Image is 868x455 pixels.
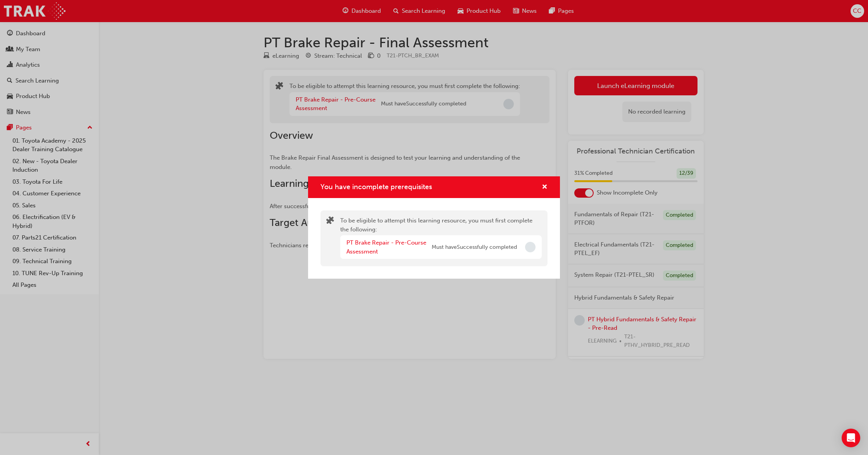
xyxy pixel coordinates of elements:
div: You have incomplete prerequisites [308,176,560,279]
div: To be eligible to attempt this learning resource, you must first complete the following: [340,216,542,260]
span: You have incomplete prerequisites [320,183,432,191]
a: PT Brake Repair - Pre-Course Assessment [346,239,426,255]
button: cross-icon [542,183,548,192]
span: puzzle-icon [326,217,334,226]
span: Incomplete [525,242,536,252]
span: cross-icon [542,184,548,191]
span: Must have Successfully completed [432,243,517,252]
div: Open Intercom Messenger [842,429,860,447]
